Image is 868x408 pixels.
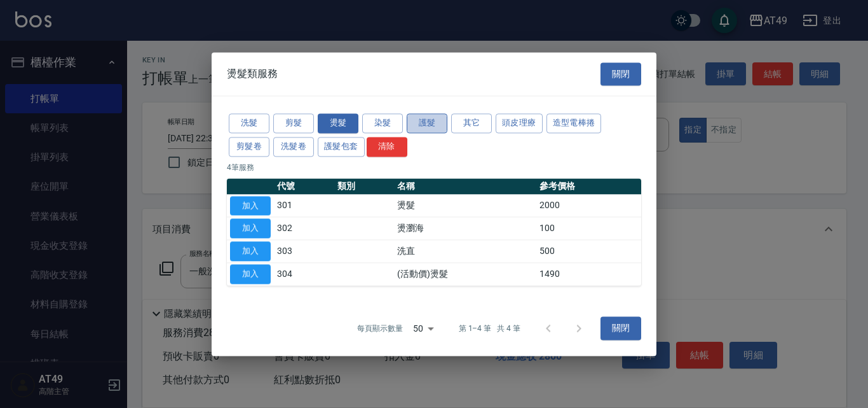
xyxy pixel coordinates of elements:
[334,178,395,195] th: 類別
[536,178,641,195] th: 參考價格
[394,240,536,263] td: 洗直
[227,67,278,80] span: 燙髮類服務
[230,241,271,261] button: 加入
[274,263,334,286] td: 304
[229,137,269,157] button: 剪髮卷
[394,178,536,195] th: 名稱
[496,113,543,133] button: 頭皮理療
[230,264,271,284] button: 加入
[459,323,520,334] p: 第 1–4 筆 共 4 筆
[274,240,334,263] td: 303
[367,137,407,157] button: 清除
[362,113,403,133] button: 染髮
[274,217,334,240] td: 302
[357,323,403,334] p: 每頁顯示數量
[536,263,641,286] td: 1490
[230,219,271,239] button: 加入
[394,194,536,217] td: 燙髮
[600,62,641,86] button: 關閉
[274,194,334,217] td: 301
[394,263,536,286] td: (活動價)燙髮
[230,196,271,216] button: 加入
[318,113,358,133] button: 燙髮
[227,162,641,173] p: 4 筆服務
[274,178,334,195] th: 代號
[229,113,269,133] button: 洗髮
[600,317,641,341] button: 關閉
[546,113,602,133] button: 造型電棒捲
[318,137,365,157] button: 護髮包套
[394,217,536,240] td: 燙瀏海
[536,217,641,240] td: 100
[451,113,492,133] button: 其它
[407,113,447,133] button: 護髮
[536,194,641,217] td: 2000
[408,311,438,346] div: 50
[273,113,314,133] button: 剪髮
[536,240,641,263] td: 500
[273,137,314,157] button: 洗髮卷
